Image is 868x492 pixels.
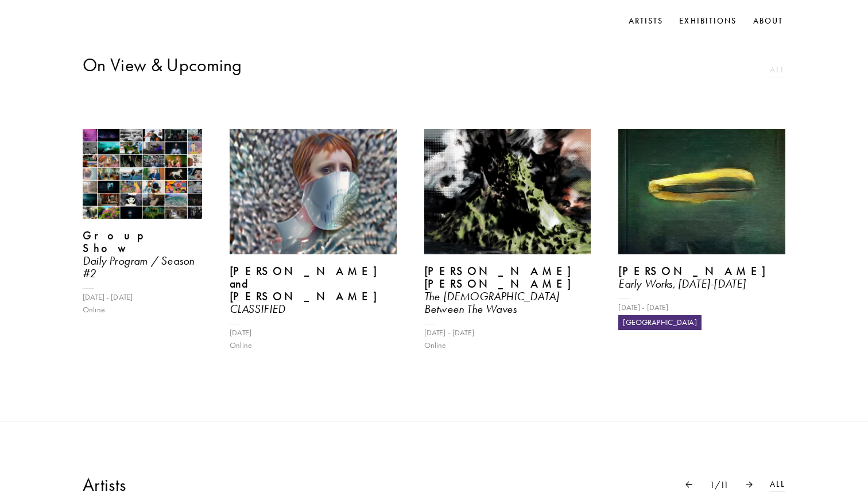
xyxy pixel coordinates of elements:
[230,129,397,352] a: Exhibition Image[PERSON_NAME] and [PERSON_NAME]CLASSIFIED[DATE]Online
[230,264,397,303] b: [PERSON_NAME] and [PERSON_NAME]
[677,13,739,30] a: Exhibitions
[618,264,785,278] b: [PERSON_NAME]
[424,339,591,352] div: Online
[83,304,202,316] div: Online
[424,327,591,339] div: [DATE] - [DATE]
[230,327,397,339] div: [DATE]
[83,129,202,316] a: Exhibition ImageGroup ShowDaily Program / Season #2[DATE] - [DATE]Online
[83,228,150,255] b: Group Show
[746,481,753,487] img: Arrow Pointer
[424,289,559,316] i: The [DEMOGRAPHIC_DATA] Between The Waves
[83,254,194,280] i: Daily Program / Season #2
[424,129,591,254] img: Exhibition Image
[230,339,397,352] div: Online
[424,264,591,290] b: [PERSON_NAME] [PERSON_NAME]
[230,129,397,254] img: Exhibition Image
[618,315,701,330] div: [GEOGRAPHIC_DATA]
[710,479,728,491] p: 1 / 11
[83,291,202,304] div: [DATE] - [DATE]
[770,478,785,491] a: All
[618,129,785,254] img: Exhibition Image
[770,64,785,76] a: All
[751,13,786,30] a: About
[83,129,202,219] img: Exhibition Image
[230,302,285,316] i: CLASSIFIED
[618,277,746,290] i: Early Works, [DATE]-[DATE]
[685,481,692,487] img: Arrow Pointer
[618,301,785,314] div: [DATE] - [DATE]
[424,129,591,352] a: Exhibition Image[PERSON_NAME] [PERSON_NAME]The [DEMOGRAPHIC_DATA] Between The Waves[DATE] - [DATE...
[618,129,785,330] a: Exhibition Image[PERSON_NAME]Early Works, [DATE]-[DATE][DATE] - [DATE][GEOGRAPHIC_DATA]
[83,53,242,76] h3: On View & Upcoming
[626,13,666,30] a: Artists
